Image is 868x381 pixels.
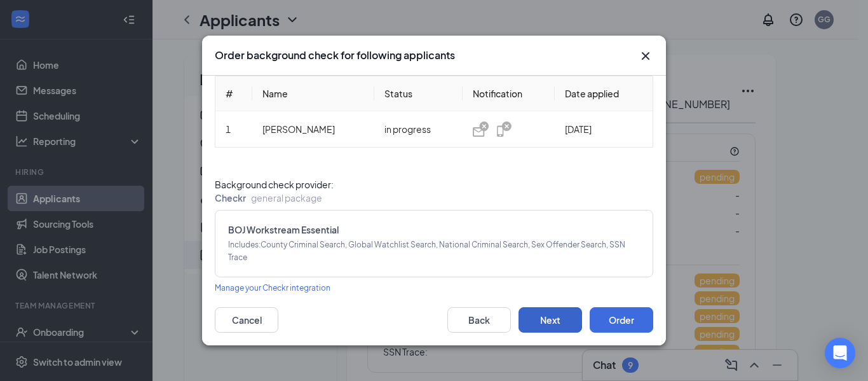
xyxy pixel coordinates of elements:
[252,111,374,147] td: [PERSON_NAME]
[463,76,555,111] th: Notification
[374,76,462,111] th: Status
[825,338,855,368] div: Open Intercom Messenger
[251,192,322,204] span: general package
[215,178,653,191] span: Background check provider :
[447,307,511,333] button: Back
[638,48,653,64] button: Close
[215,48,455,62] h3: Order background check for following applicants
[638,48,653,64] svg: Cross
[228,223,640,236] span: BOJ Workstream Essential
[215,283,330,293] span: Manage your Checkr integration
[590,307,653,333] button: Order
[215,192,246,204] span: Checkr
[215,76,252,111] th: #
[555,111,653,147] td: [DATE]
[215,111,252,147] td: 1
[519,307,582,333] button: Next
[252,76,374,111] th: Name
[215,307,278,333] button: Cancel
[228,239,640,264] span: Includes : County Criminal Search, Global Watchlist Search, National Criminal Search, Sex Offende...
[215,280,330,294] a: Manage your Checkr integration
[374,111,462,147] td: in progress
[555,76,653,111] th: Date applied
